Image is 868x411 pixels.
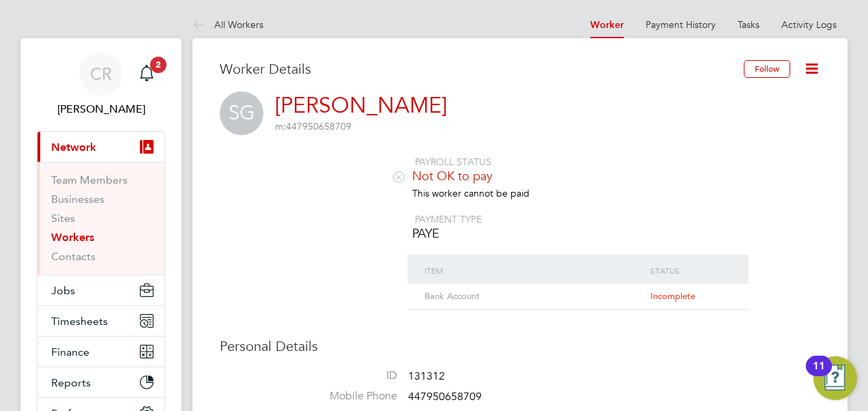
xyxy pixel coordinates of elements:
[220,91,263,135] span: SG
[133,52,160,96] a: 2
[744,60,790,78] button: Follow
[51,141,96,154] span: Network
[408,390,482,403] span: 447950658709
[51,173,128,186] a: Team Members
[408,369,445,383] span: 131312
[37,52,165,117] a: CR[PERSON_NAME]
[412,187,530,199] span: This worker cannot be paid
[51,284,75,297] span: Jobs
[51,345,89,358] span: Finance
[647,255,735,286] div: Status
[421,255,647,286] div: Item
[275,120,351,132] span: 447950658709
[302,389,397,403] label: Mobile Phone
[220,337,820,355] h3: Personal Details
[38,275,164,305] button: Jobs
[220,60,744,78] h3: Worker Details
[90,65,112,83] span: CR
[650,290,695,302] span: Incomplete
[412,168,493,184] span: Not OK to pay
[275,92,447,119] a: [PERSON_NAME]
[646,18,716,31] a: Payment History
[781,18,837,31] a: Activity Logs
[415,213,482,225] span: PAYMENT TYPE
[302,369,397,383] label: ID
[38,367,164,397] button: Reports
[51,376,91,389] span: Reports
[38,162,164,274] div: Network
[51,231,94,244] a: Workers
[51,250,96,263] a: Contacts
[192,18,263,31] a: All Workers
[51,212,75,225] a: Sites
[738,18,759,31] a: Tasks
[813,356,857,400] button: Open Resource Center, 11 new notifications
[51,193,104,205] a: Businesses
[38,337,164,367] button: Finance
[275,120,286,132] span: m:
[421,284,647,309] div: Bank Account
[38,132,164,162] button: Network
[302,225,820,241] li: PAYE
[813,366,825,384] div: 11
[51,315,108,328] span: Timesheets
[38,306,164,336] button: Timesheets
[150,57,167,73] span: 2
[590,19,624,31] a: Worker
[415,156,491,168] span: PAYROLL STATUS
[37,101,165,117] span: Catherine Rowland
